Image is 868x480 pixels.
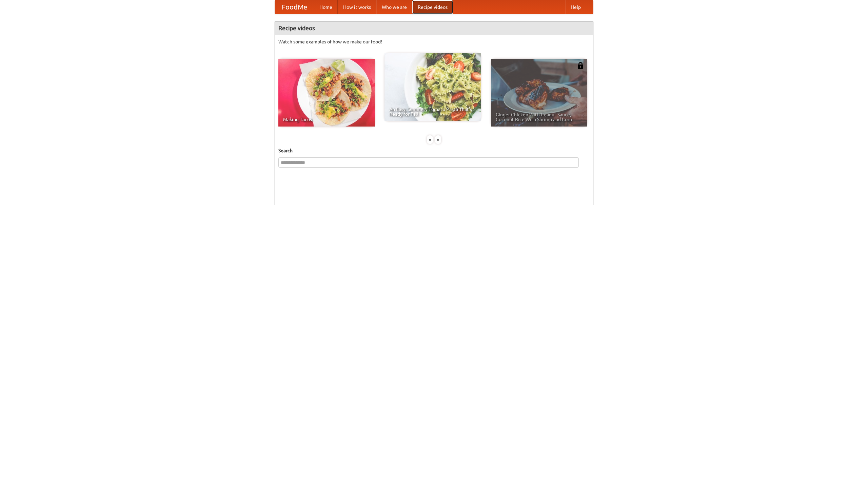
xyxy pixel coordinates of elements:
a: Making Tacos [278,59,375,127]
span: An Easy, Summery Tomato Pasta That's Ready for Fall [389,107,476,116]
h5: Search [278,147,590,154]
img: 483408.png [577,62,584,69]
div: « [427,135,433,144]
p: Watch some examples of how we make our food! [278,38,590,45]
a: How it works [338,0,376,14]
h4: Recipe videos [275,21,593,35]
a: FoodMe [275,0,314,14]
span: Making Tacos [283,117,370,122]
a: Help [565,0,586,14]
a: Who we are [376,0,412,14]
a: Home [314,0,338,14]
div: » [435,135,441,144]
a: An Easy, Summery Tomato Pasta That's Ready for Fall [384,53,481,121]
a: Recipe videos [412,0,453,14]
